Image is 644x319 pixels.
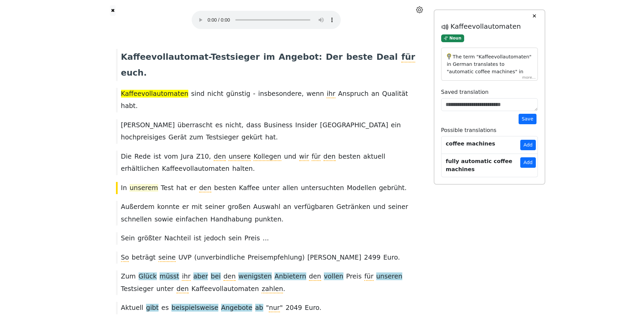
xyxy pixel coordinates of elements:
[121,304,143,312] span: Aktuell
[382,90,408,98] span: Qualität
[146,304,159,312] span: gibt
[302,254,305,262] span: )
[121,90,189,98] span: Kaffeevollautomaten
[221,304,253,312] span: Angebote
[305,304,319,312] span: Euro
[176,215,208,223] span: einfachen
[164,153,178,160] span: vom
[182,203,189,211] span: er
[253,90,256,98] span: -
[346,52,373,62] span: beste
[520,157,535,168] button: Add
[302,90,304,98] span: ,
[312,153,321,161] span: für
[364,254,381,262] span: 2499
[299,153,309,161] span: wir
[228,203,251,211] span: großen
[110,5,116,16] button: ✖
[255,304,263,312] span: ab
[138,234,162,242] span: größter
[441,89,538,95] h6: Saved translation
[338,153,360,160] span: besten
[279,52,319,62] span: Angebot
[121,153,132,160] span: Die
[211,272,220,281] span: bei
[241,121,243,130] span: ,
[176,184,187,192] span: hat
[327,90,335,98] span: ihr
[239,184,260,192] span: Kaffee
[441,22,538,31] h5: Kaffeevollautomaten
[253,203,280,211] span: Auswahl
[191,285,259,293] span: Kaffeevollautomaten
[266,304,269,312] span: "
[121,165,159,172] span: erhältlichen
[156,285,174,293] span: unter
[204,234,226,242] span: jedoch
[319,304,321,312] span: .
[196,153,209,161] span: Z10
[301,184,344,192] span: untersuchten
[136,102,138,110] span: .
[193,272,208,281] span: aber
[215,121,223,129] span: es
[229,234,242,242] span: sein
[210,215,252,223] span: Handhabung
[405,184,407,192] span: .
[320,121,388,129] span: [GEOGRAPHIC_DATA]
[241,133,262,141] span: gekürt
[229,153,251,161] span: unsere
[519,114,536,124] button: Save
[324,153,336,161] span: den
[282,215,284,224] span: .
[280,304,283,312] span: "
[190,184,196,192] span: er
[441,127,538,133] h6: Possible translations
[294,203,334,211] span: verfügbaren
[232,165,253,172] span: halten
[194,234,201,242] span: ist
[447,53,532,214] p: The term "Kaffeevollautomaten" in German translates to "automatic coffee machines" in English. It...
[176,285,189,293] span: den
[263,52,275,62] span: im
[121,102,136,110] span: habt
[373,203,386,211] span: und
[255,215,281,223] span: punkten
[121,234,135,242] span: Sein
[363,153,385,160] span: aktuell
[238,272,272,281] span: wenigsten
[376,272,403,281] span: unseren
[309,272,321,281] span: den
[520,140,535,150] button: Add
[223,272,236,281] span: den
[447,53,451,60] img: ai-brain-3.49b4ec7e03f3752d44d9.png
[262,285,283,293] span: zahlen
[307,254,361,261] span: [PERSON_NAME]
[253,165,255,173] span: .
[177,121,213,129] span: überrascht
[391,121,401,129] span: ein
[307,90,324,98] span: wenn
[346,272,362,280] span: Preis
[144,68,147,78] span: .
[383,254,398,261] span: Euro
[441,34,464,42] span: Noun
[162,165,230,172] span: Kaffeevollautomaten
[121,68,144,78] span: euch
[161,304,169,312] span: es
[244,234,260,242] span: Preis
[214,184,236,192] span: besten
[371,90,379,98] span: an
[264,121,293,129] span: Business
[205,203,225,211] span: seiner
[159,254,176,262] span: seine
[248,254,302,261] span: Preisempfehlung
[324,272,343,281] span: vollen
[379,184,405,192] span: gebrüht
[121,52,260,62] span: Kaffeevollautomat-Testsieger
[178,254,192,261] span: UVP
[157,203,180,211] span: konnte
[398,254,400,262] span: .
[181,153,193,160] span: Jura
